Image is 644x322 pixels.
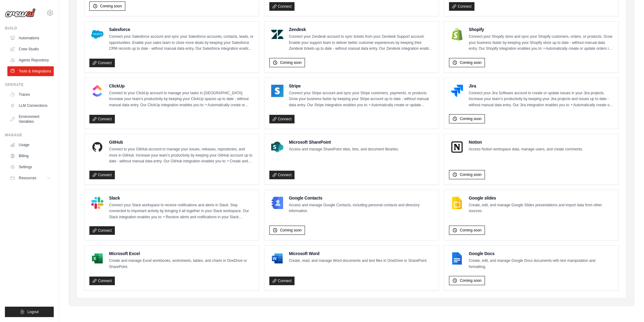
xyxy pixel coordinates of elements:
[451,28,463,41] img: Shopify Logo
[289,34,434,52] p: Connect your Zendesk account to sync tickets from your Zendesk Support account. Enable your suppo...
[19,176,36,180] span: Resources
[469,258,614,270] p: Create, edit, and manage Google Docs documents with text manipulation and formatting.
[280,60,302,65] span: Coming soon
[109,146,254,165] p: Connect to your GitHub account to manage your issues, releases, repositories, and more in GitHub....
[100,4,122,9] span: Coming soon
[469,250,614,257] h4: Google Docs
[89,59,115,67] a: Connect
[460,116,482,121] span: Coming soon
[449,2,474,11] a: Connect
[289,250,427,257] h4: Microsoft Word
[109,83,254,89] h4: ClickUp
[289,258,427,264] p: Create, read, and manage Word documents and text files in OneDrive or SharePoint.
[89,277,115,285] a: Connect
[460,278,482,283] span: Coming soon
[5,307,54,317] button: Logout
[469,34,614,52] p: Connect your Shopify store and sync your Shopify customers, orders, or products. Grow your busine...
[5,133,54,138] div: Manage
[7,44,54,54] a: Crew Studio
[289,146,399,153] p: Access and manage SharePoint sites, lists, and document libraries.
[269,277,295,285] a: Connect
[89,115,115,123] a: Connect
[91,28,103,41] img: Salesforce Logo
[271,85,283,97] img: Stripe Logo
[109,34,254,52] p: Connect your Salesforce account and sync your Salesforce accounts, contacts, leads, or opportunit...
[109,90,254,108] p: Connect to your ClickUp account to manage your tasks in [GEOGRAPHIC_DATA]. Increase your team’s p...
[7,90,54,99] a: Traces
[109,202,254,220] p: Connect your Slack workspace to receive notifications and alerts in Slack. Stay connected to impo...
[7,173,54,183] button: Resources
[469,195,614,201] h4: Google slides
[7,55,54,65] a: Agents Repository
[289,202,434,214] p: Access and manage Google Contacts, including personal contacts and directory information.
[5,26,54,31] div: Build
[469,146,583,153] p: Access Notion workspace data, manage users, and create comments.
[91,252,103,265] img: Microsoft Excel Logo
[5,8,36,17] img: Logo
[89,171,115,179] a: Connect
[289,195,434,201] h4: Google Contacts
[451,141,463,153] img: Notion Logo
[469,26,614,33] h4: Shopify
[7,140,54,150] a: Usage
[7,33,54,43] a: Automations
[7,162,54,172] a: Settings
[469,139,583,145] h4: Notion
[460,172,482,177] span: Coming soon
[109,139,254,145] h4: GitHub
[91,85,103,97] img: ClickUp Logo
[451,197,463,209] img: Google slides Logo
[5,82,54,87] div: Operate
[289,83,434,89] h4: Stripe
[469,83,614,89] h4: Jira
[469,90,614,108] p: Connect your Jira Software account to create or update issues in your Jira projects. Increase you...
[460,60,482,65] span: Coming soon
[269,115,295,123] a: Connect
[89,226,115,235] a: Connect
[7,151,54,161] a: Billing
[451,252,463,265] img: Google Docs Logo
[280,228,302,233] span: Coming soon
[109,195,254,201] h4: Slack
[7,112,54,126] a: Environment Variables
[7,101,54,111] a: LLM Connections
[269,171,295,179] a: Connect
[7,66,54,76] a: Tools & Integrations
[271,252,283,265] img: Microsoft Word Logo
[289,90,434,108] p: Connect your Stripe account and sync your Stripe customers, payments, or products. Grow your busi...
[91,141,103,153] img: GitHub Logo
[109,250,254,257] h4: Microsoft Excel
[451,85,463,97] img: Jira Logo
[109,258,254,270] p: Create and manage Excel workbooks, worksheets, tables, and charts in OneDrive or SharePoint.
[27,309,39,314] span: Logout
[271,197,283,209] img: Google Contacts Logo
[289,26,434,33] h4: Zendesk
[109,26,254,33] h4: Salesforce
[271,141,283,153] img: Microsoft SharePoint Logo
[289,139,399,145] h4: Microsoft SharePoint
[269,2,295,11] a: Connect
[91,197,103,209] img: Slack Logo
[460,228,482,233] span: Coming soon
[271,28,283,41] img: Zendesk Logo
[469,202,614,214] p: Create, edit, and manage Google Slides presentations and import data from other sources.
